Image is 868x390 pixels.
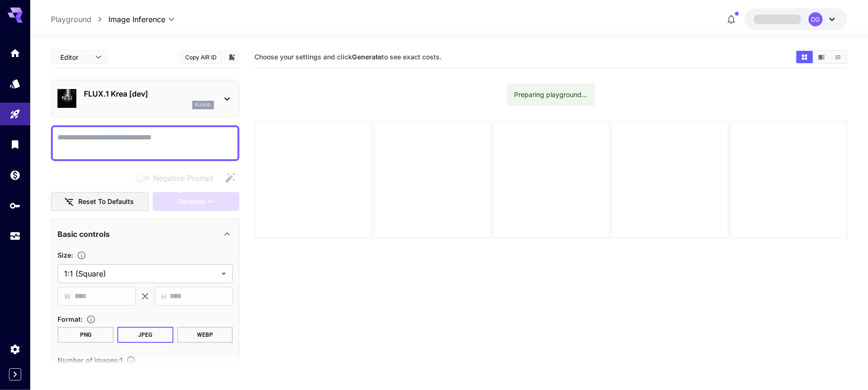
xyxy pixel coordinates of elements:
[9,169,21,181] div: Wallet
[57,223,233,245] div: Basic controls
[9,343,21,355] div: Settings
[134,172,221,184] span: Negative prompts are not compatible with the selected model.
[228,51,236,63] button: Add to library
[57,251,73,259] span: Size :
[9,78,21,89] div: Models
[9,368,21,381] button: Expand sidebar
[51,192,149,211] button: Reset to defaults
[9,138,21,150] div: Library
[177,327,233,343] button: WEBP
[64,268,218,279] span: 1:1 (Square)
[51,14,108,25] nav: breadcrumb
[57,84,233,113] div: FLUX.1 Krea [dev]flux1d
[57,315,82,323] span: Format :
[153,172,213,184] span: Negative Prompt
[73,251,90,260] button: Adjust the dimensions of the generated image by specifying its width and height in pixels, or sel...
[809,12,823,26] div: DG
[9,200,21,211] div: API Keys
[108,14,165,25] span: Image Inference
[161,291,166,302] span: H
[57,228,110,240] p: Basic controls
[117,327,173,343] button: JPEG
[745,8,847,30] button: DG
[82,315,99,324] button: Choose the file format for the output image.
[515,86,588,103] div: Preparing playground...
[64,291,71,302] span: W
[9,47,21,59] div: Home
[813,51,830,63] button: Show images in video view
[180,50,222,64] button: Copy AIR ID
[352,53,382,61] b: Generate
[254,53,442,61] span: Choose your settings and click to see exact costs.
[795,50,847,64] div: Show images in grid viewShow images in video viewShow images in list view
[796,51,813,63] button: Show images in grid view
[830,51,846,63] button: Show images in list view
[57,327,114,343] button: PNG
[9,108,21,120] div: Playground
[9,230,21,242] div: Usage
[60,52,90,62] span: Editor
[195,102,211,108] p: flux1d
[51,14,91,25] a: Playground
[84,88,214,99] p: FLUX.1 Krea [dev]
